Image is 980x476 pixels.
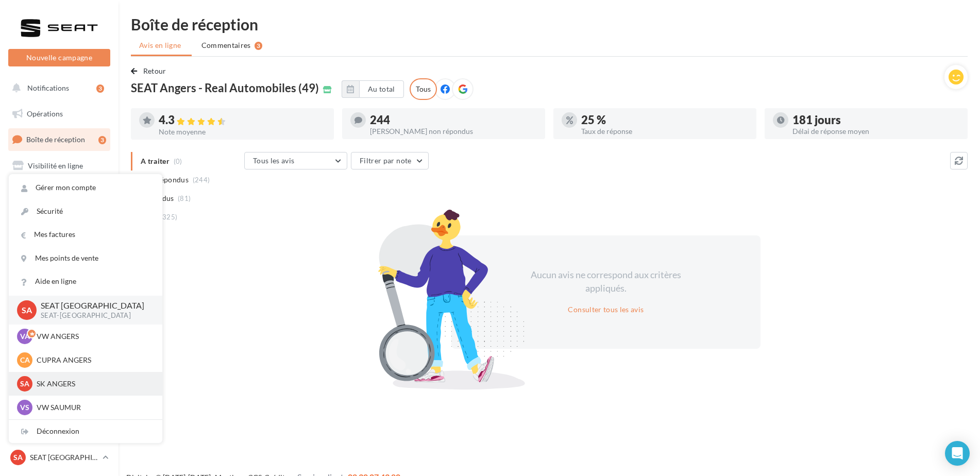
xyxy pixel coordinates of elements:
span: Visibilité en ligne [28,161,83,170]
span: SA [22,304,32,316]
div: 3 [98,136,106,144]
span: SA [20,379,29,389]
p: SEAT [GEOGRAPHIC_DATA] [41,300,146,312]
div: [PERSON_NAME] non répondus [370,128,537,135]
div: Tous [410,78,437,100]
button: Au total [359,80,404,98]
div: Déconnexion [9,420,162,443]
div: Note moyenne [159,128,326,135]
div: Taux de réponse [581,128,748,135]
span: Commentaires [201,40,251,50]
a: Aide en ligne [9,270,162,293]
span: VA [20,331,30,342]
span: Retour [143,66,166,75]
a: Sécurité [9,200,162,223]
span: Notifications [27,83,69,92]
button: Consulter tous les avis [564,303,648,316]
button: Nouvelle campagne [8,49,110,66]
a: PLV et print personnalisable [6,283,112,313]
p: SK ANGERS [37,379,150,389]
button: Au total [342,80,404,98]
span: (325) [160,213,178,221]
span: Boîte de réception [26,135,85,144]
button: Notifications 3 [6,77,108,99]
a: Visibilité en ligne [6,155,112,177]
button: Filtrer par note [351,152,429,169]
span: Opérations [27,109,63,118]
span: SA [13,452,23,463]
p: SEAT [GEOGRAPHIC_DATA] [30,452,98,463]
p: VW SAUMUR [37,402,150,413]
a: Boîte de réception3 [6,128,112,150]
a: Campagnes DataOnDemand [6,317,112,348]
a: Campagnes [6,181,112,202]
div: Aucun avis ne correspond aux critères appliqués. [517,268,695,295]
div: 3 [96,84,104,93]
div: Boîte de réception [131,16,968,32]
div: 3 [255,42,262,50]
a: Calendrier [6,258,112,279]
span: Tous les avis [253,156,295,165]
span: CA [20,355,30,365]
a: Mes points de vente [9,247,162,270]
button: Tous les avis [244,152,347,169]
a: Gérer mon compte [9,176,162,199]
div: 25 % [581,114,748,126]
a: Mes factures [9,223,162,246]
div: 181 jours [792,114,959,126]
button: Retour [131,65,171,77]
a: SA SEAT [GEOGRAPHIC_DATA] [8,448,110,467]
span: (244) [193,176,210,184]
p: VW ANGERS [37,331,150,342]
div: Open Intercom Messenger [945,441,970,466]
div: 4.3 [159,114,326,126]
p: SEAT-[GEOGRAPHIC_DATA] [41,311,146,320]
span: SEAT Angers - Real Automobiles (49) [131,82,319,94]
span: Non répondus [141,175,189,185]
a: Contacts [6,206,112,228]
div: Délai de réponse moyen [792,128,959,135]
span: (81) [178,194,191,202]
a: Médiathèque [6,232,112,253]
div: 244 [370,114,537,126]
span: VS [20,402,29,413]
a: Opérations [6,103,112,125]
p: CUPRA ANGERS [37,355,150,365]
